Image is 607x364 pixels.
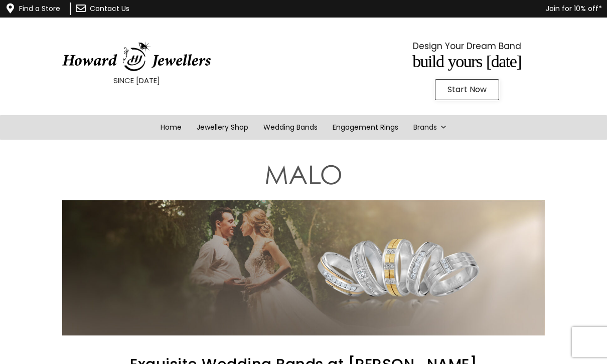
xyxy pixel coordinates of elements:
p: Join for 10% off* [189,3,602,15]
a: Engagement Rings [325,115,406,140]
a: Brands [406,115,454,140]
p: Design Your Dream Band [356,39,578,54]
a: Start Now [435,79,499,100]
p: SINCE [DATE] [25,74,248,87]
span: Start Now [447,86,487,94]
span: Build Yours [DATE] [412,52,521,71]
a: Contact Us [90,4,129,14]
a: Jewellery Shop [189,115,256,140]
a: Home [153,115,189,140]
img: HowardJewellersLogo-04 [61,42,212,72]
a: Find a Store [19,4,60,14]
a: Wedding Bands [256,115,325,140]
